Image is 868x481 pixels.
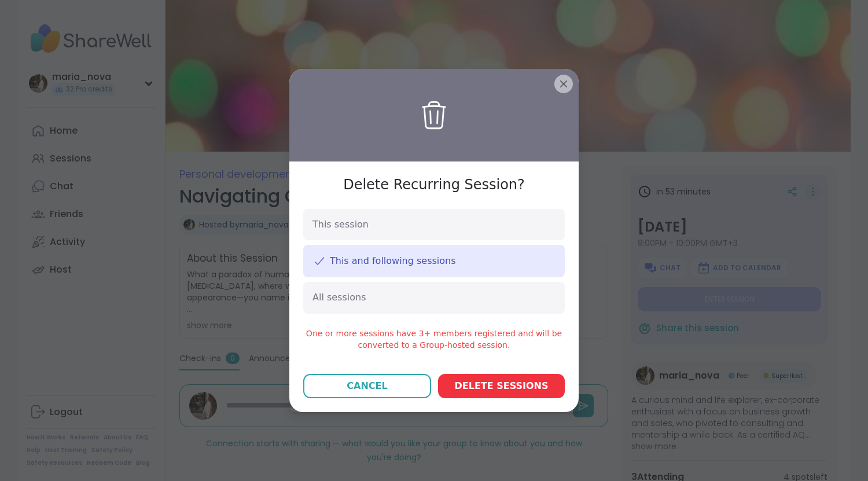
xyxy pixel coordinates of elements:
span: All sessions [312,291,366,304]
div: One or more sessions have 3+ members registered and will be converted to a Group-hosted session. [289,328,579,351]
button: Cancel [303,374,431,398]
h3: Delete Recurring Session? [343,175,525,195]
span: This and following sessions [330,255,456,267]
span: This session [312,218,369,231]
span: Delete session s [455,379,549,393]
div: Cancel [347,379,387,393]
button: Delete sessions [438,374,565,398]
